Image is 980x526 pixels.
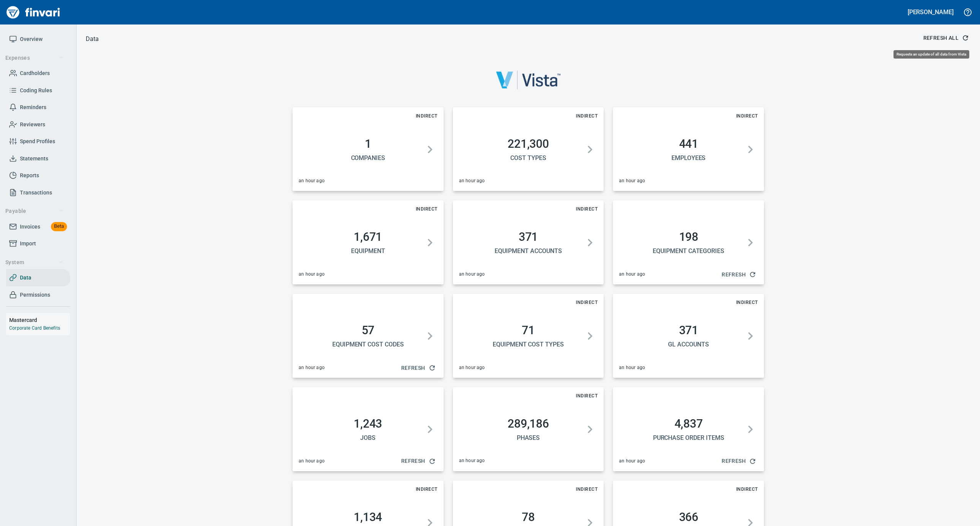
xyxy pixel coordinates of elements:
[573,205,601,213] span: Indirect
[20,34,42,44] span: Overview
[20,120,45,129] span: Reviewers
[462,323,595,337] h2: 71
[719,454,758,468] button: Refresh
[619,314,758,358] button: 371GL Accounts
[398,361,438,375] button: Refresh
[622,340,755,348] h5: GL Accounts
[86,34,99,44] p: Data
[299,271,325,278] span: an hour ago
[6,218,70,235] a: InvoicesBeta
[573,392,601,400] span: Indirect
[51,222,67,231] span: Beta
[20,273,31,283] span: Data
[299,177,325,185] span: an hour ago
[459,408,598,451] button: 289,186Phases
[923,33,968,43] span: Refresh All
[719,268,758,282] button: Refresh
[9,325,60,331] a: Corporate Card Benefits
[5,206,63,216] span: Payable
[459,177,485,185] span: an hour ago
[20,137,55,146] span: Spend Profiles
[462,510,595,524] h2: 78
[86,34,99,44] nav: breadcrumb
[622,247,755,255] h5: Equipment Categories
[619,221,758,264] button: 198Equipment Categories
[619,271,645,278] span: an hour ago
[6,116,70,133] a: Reviewers
[6,184,70,201] a: Transactions
[2,204,66,218] button: Payable
[20,290,50,300] span: Permissions
[619,177,645,185] span: an hour ago
[302,510,434,524] h2: 1,134
[459,364,485,372] span: an hour ago
[2,51,66,65] button: Expenses
[462,230,595,244] h2: 371
[5,53,63,63] span: Expenses
[302,247,434,255] h5: Equipment
[299,364,325,372] span: an hour ago
[462,154,595,162] h5: Cost Types
[459,457,485,465] span: an hour ago
[302,323,434,337] h2: 57
[413,112,441,120] span: Indirect
[622,137,755,151] h2: 441
[401,456,434,466] span: Refresh
[20,154,48,163] span: Statements
[920,31,971,45] button: Refresh All
[5,3,62,21] img: Finvari
[622,434,755,442] h5: Purchase Order Items
[619,128,758,171] button: 441Employees
[619,408,758,451] button: 4,837Purchase Order Items
[6,286,70,304] a: Permissions
[6,31,70,48] a: Overview
[299,221,438,264] button: 1,671Equipment
[413,205,441,213] span: Indirect
[573,299,601,306] span: Indirect
[462,137,595,151] h2: 221,300
[299,408,438,451] button: 1,243Jobs
[459,271,485,278] span: an hour ago
[302,417,434,431] h2: 1,243
[302,230,434,244] h2: 1,671
[6,150,70,167] a: Statements
[6,133,70,150] a: Spend Profiles
[6,99,70,116] a: Reminders
[462,434,595,442] h5: Phases
[299,128,438,171] button: 1Companies
[462,340,595,348] h5: Equipment Cost Types
[733,485,761,493] span: Indirect
[908,8,954,16] h5: [PERSON_NAME]
[733,299,761,306] span: Indirect
[459,314,598,358] button: 71Equipment Cost Types
[573,485,601,493] span: Indirect
[6,269,70,286] a: Data
[20,86,52,95] span: Coding Rules
[619,364,645,372] span: an hour ago
[398,454,438,468] button: Refresh
[722,456,755,466] span: Refresh
[459,221,598,264] button: 371Equipment Accounts
[462,417,595,431] h2: 289,186
[5,258,63,267] span: System
[299,457,325,465] span: an hour ago
[906,6,955,18] button: [PERSON_NAME]
[20,188,52,198] span: Transactions
[622,154,755,162] h5: Employees
[20,222,40,232] span: Invoices
[20,103,46,112] span: Reminders
[573,112,601,120] span: Indirect
[302,154,434,162] h5: Companies
[302,434,434,442] h5: Jobs
[722,270,755,279] span: Refresh
[459,128,598,171] button: 221,300Cost Types
[622,510,755,524] h2: 366
[622,230,755,244] h2: 198
[462,247,595,255] h5: Equipment Accounts
[6,235,70,252] a: Import
[6,167,70,184] a: Reports
[20,171,39,180] span: Reports
[20,239,36,248] span: Import
[622,323,755,337] h2: 371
